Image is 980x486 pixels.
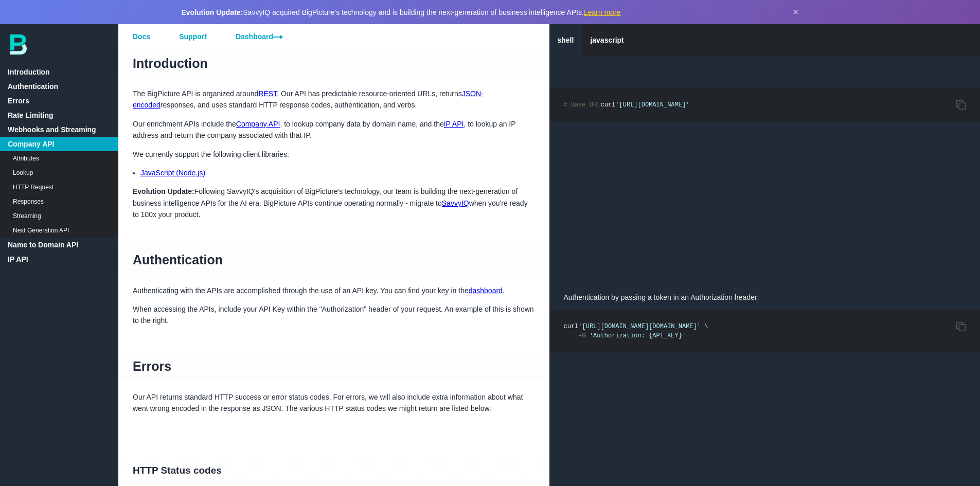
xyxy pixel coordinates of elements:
[258,89,277,98] a: REST
[793,6,799,18] button: Dismiss announcement
[221,24,297,49] a: Dashboard
[118,49,549,77] h1: Introduction
[182,8,621,16] span: SavvyIQ acquired BigPicture's technology and is building the next-generation of business intellig...
[444,120,464,128] a: IP API
[118,186,549,220] p: Following SavvyIQ's acquisition of BigPicture's technology, our team is building the next-generat...
[118,353,549,381] h1: Errors
[165,24,221,49] a: Support
[578,323,701,330] span: '[URL][DOMAIN_NAME][DOMAIN_NAME]'
[564,323,708,339] code: curl
[582,24,632,56] a: javascript
[564,101,601,109] span: # Base URL
[10,34,27,55] img: bp-logo-B-teal.svg
[133,89,484,109] a: JSON-encoded
[590,332,686,339] span: 'Authorization: {API_KEY}'
[133,187,194,195] strong: Evolution Update:
[236,120,280,128] a: Company API
[469,286,503,295] a: dashboard
[182,8,243,16] strong: Evolution Update:
[140,169,205,177] a: JavaScript (Node.js)
[564,101,690,109] code: curl
[578,332,585,339] span: -H
[615,101,689,109] span: '[URL][DOMAIN_NAME]'
[118,24,165,49] a: Docs
[118,285,549,296] p: Authenticating with the APIs are accomplished through the use of an API key. You can find your ke...
[704,323,708,330] span: \
[118,391,549,415] p: Our API returns standard HTTP success or error status codes. For errors, we will also include ext...
[118,88,549,111] p: The BigPicture API is organized around . Our API has predictable resource-oriented URLs, returns ...
[442,199,469,207] a: SavvyIQ
[118,149,549,160] p: We currently support the following client libraries:
[118,303,549,327] p: When accessing the APIs, include your API Key within the "Authorization" header of your request. ...
[118,246,549,274] h1: Authentication
[549,24,582,56] a: shell
[584,8,621,16] a: Learn more
[118,118,549,141] p: Our enrichment APIs include the , to lookup company data by domain name, and the , to lookup an I...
